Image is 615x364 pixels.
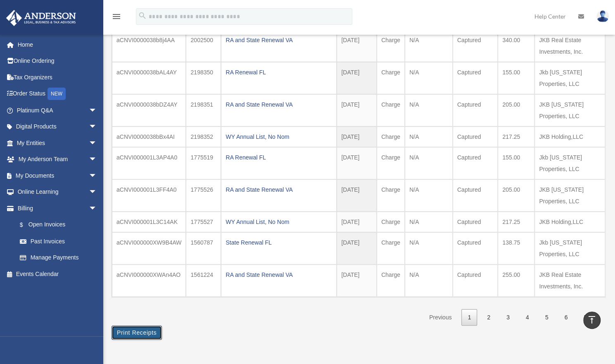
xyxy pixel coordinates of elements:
[112,147,186,179] td: aCNVI000001L3AP4A0
[186,94,221,126] td: 2198351
[6,69,109,86] a: Tax Organizers
[186,126,221,147] td: 2198352
[481,309,496,326] a: 2
[534,62,605,94] td: Jkb [US_STATE] Properties, LLC
[112,94,186,126] td: aCNVI0000038bDZ4AY
[6,184,109,200] a: Online Learningarrow_drop_down
[405,30,453,62] td: N/A
[498,62,534,94] td: 155.00
[337,62,377,94] td: [DATE]
[226,34,332,46] div: RA and State Renewal VA
[24,220,28,230] span: $
[89,119,105,136] span: arrow_drop_down
[520,309,535,326] a: 4
[186,212,221,232] td: 1775527
[453,147,498,179] td: Captured
[453,94,498,126] td: Captured
[337,126,377,147] td: [DATE]
[453,179,498,212] td: Captured
[112,62,186,94] td: aCNVI0000038bAL4AY
[453,232,498,264] td: Captured
[534,232,605,264] td: Jkb [US_STATE] Properties, LLC
[6,167,109,184] a: My Documentsarrow_drop_down
[498,264,534,297] td: 255.00
[6,135,109,151] a: My Entitiesarrow_drop_down
[337,94,377,126] td: [DATE]
[112,30,186,62] td: aCNVI0000038b8j4AA
[405,62,453,94] td: N/A
[112,326,162,340] button: Print Receipts
[587,315,597,325] i: vertical_align_top
[6,200,109,216] a: Billingarrow_drop_down
[498,30,534,62] td: 340.00
[453,264,498,297] td: Captured
[461,309,477,326] a: 1
[89,184,105,201] span: arrow_drop_down
[534,147,605,179] td: Jkb [US_STATE] Properties, LLC
[337,179,377,212] td: [DATE]
[186,232,221,264] td: 1560787
[337,232,377,264] td: [DATE]
[6,36,109,53] a: Home
[534,179,605,212] td: JKB [US_STATE] Properties, LLC
[186,30,221,62] td: 2002500
[405,147,453,179] td: N/A
[405,232,453,264] td: N/A
[377,212,405,232] td: Charge
[6,119,109,135] a: Digital Productsarrow_drop_down
[534,264,605,297] td: JKB Real Estate Investments, Inc.
[89,135,105,152] span: arrow_drop_down
[89,102,105,119] span: arrow_drop_down
[6,53,109,69] a: Online Ordering
[498,212,534,232] td: 217.25
[405,179,453,212] td: N/A
[6,266,109,282] a: Events Calendar
[534,30,605,62] td: JKB Real Estate Investments, Inc.
[534,94,605,126] td: JKB [US_STATE] Properties, LLC
[583,312,601,329] a: vertical_align_top
[498,126,534,147] td: 217.25
[596,10,609,22] img: User Pic
[405,212,453,232] td: N/A
[558,309,574,326] a: 6
[498,232,534,264] td: 138.75
[112,264,186,297] td: aCNVI000000XWAn4AO
[226,216,332,228] div: WY Annual List, No Nom
[112,14,121,21] a: menu
[337,212,377,232] td: [DATE]
[112,126,186,147] td: aCNVI0000038bBx4AI
[577,309,602,326] a: Next
[405,264,453,297] td: N/A
[138,11,147,20] i: search
[405,126,453,147] td: N/A
[226,99,332,110] div: RA and State Renewal VA
[500,309,516,326] a: 3
[377,147,405,179] td: Charge
[226,131,332,143] div: WY Annual List, No Nom
[405,94,453,126] td: N/A
[377,94,405,126] td: Charge
[337,30,377,62] td: [DATE]
[6,151,109,168] a: My Anderson Teamarrow_drop_down
[12,250,109,266] a: Manage Payments
[498,94,534,126] td: 205.00
[453,126,498,147] td: Captured
[6,102,109,119] a: Platinum Q&Aarrow_drop_down
[423,309,458,326] a: Previous
[186,179,221,212] td: 1775526
[337,147,377,179] td: [DATE]
[377,30,405,62] td: Charge
[4,10,78,26] img: Anderson Advisors Platinum Portal
[453,30,498,62] td: Captured
[534,212,605,232] td: JKB Holding,LLC
[112,232,186,264] td: aCNVI000000XW9B4AW
[12,233,105,250] a: Past Invoices
[226,184,332,195] div: RA and State Renewal VA
[377,179,405,212] td: Charge
[12,216,109,233] a: $Open Invoices
[453,212,498,232] td: Captured
[6,86,109,102] a: Order StatusNEW
[112,179,186,212] td: aCNVI000001L3FF4A0
[186,62,221,94] td: 2198350
[377,232,405,264] td: Charge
